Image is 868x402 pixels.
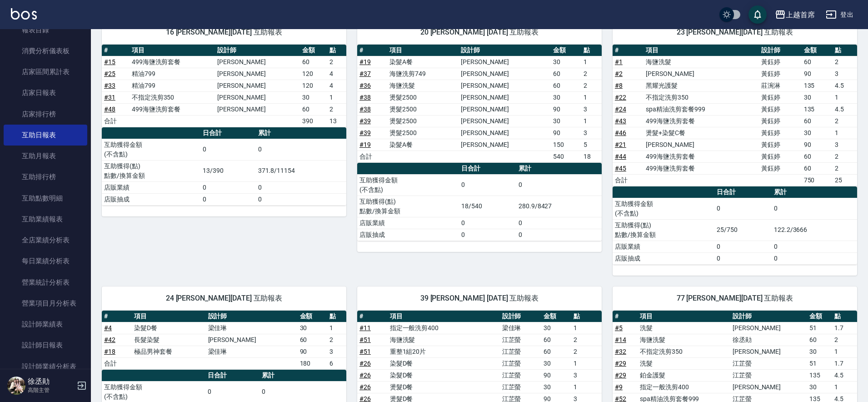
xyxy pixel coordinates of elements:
[714,186,771,198] th: 日合計
[541,357,572,369] td: 30
[4,314,87,335] a: 設計師業績表
[644,162,759,174] td: 499海鹽洗剪套餐
[359,129,371,136] a: #39
[500,357,541,369] td: 江芷螢
[300,68,328,80] td: 120
[551,80,581,91] td: 60
[357,45,387,56] th: #
[613,219,714,241] td: 互助獲得(點) 點數/換算金額
[298,322,328,334] td: 30
[551,56,581,68] td: 30
[459,45,551,56] th: 設計師
[638,334,730,346] td: 海鹽洗髮
[256,139,346,160] td: 0
[215,56,300,68] td: [PERSON_NAME]
[359,106,371,113] a: #38
[206,311,298,322] th: 設計師
[387,68,459,80] td: 海鹽洗剪749
[327,311,346,322] th: 點
[459,139,551,151] td: [PERSON_NAME]
[571,322,602,334] td: 1
[388,334,500,346] td: 海鹽洗髮
[387,103,459,115] td: 燙髮2500
[357,311,388,322] th: #
[4,335,87,356] a: 設計師日報表
[459,127,551,139] td: [PERSON_NAME]
[807,311,832,322] th: 金額
[215,68,300,80] td: [PERSON_NAME]
[113,28,335,37] span: 16 [PERSON_NAME][DATE] 互助報表
[772,252,857,264] td: 0
[357,163,602,241] table: a dense table
[802,45,833,56] th: 金額
[833,139,857,151] td: 3
[327,91,346,103] td: 1
[833,103,857,115] td: 4.5
[368,28,591,37] span: 20 [PERSON_NAME] [DATE] 互助報表
[387,115,459,127] td: 燙髮2500
[759,91,802,103] td: 黃鈺婷
[4,356,87,377] a: 設計師業績分析表
[802,151,833,162] td: 60
[500,322,541,334] td: 梁佳琳
[459,217,516,229] td: 0
[714,241,771,252] td: 0
[802,91,833,103] td: 30
[4,293,87,314] a: 營業項目月分析表
[102,357,132,369] td: 合計
[132,322,206,334] td: 染髮D餐
[759,139,802,151] td: 黃鈺婷
[541,346,572,357] td: 60
[102,311,346,370] table: a dense table
[730,346,807,357] td: [PERSON_NAME]
[833,127,857,139] td: 1
[759,115,802,127] td: 黃鈺婷
[459,163,516,175] th: 日合計
[802,115,833,127] td: 60
[615,58,623,65] a: #1
[759,56,802,68] td: 黃鈺婷
[500,334,541,346] td: 江芷螢
[802,56,833,68] td: 60
[104,324,112,332] a: #4
[807,334,832,346] td: 60
[615,372,626,379] a: #29
[130,68,215,80] td: 精油799
[388,346,500,357] td: 重整1組20片
[541,322,572,334] td: 30
[4,61,87,82] a: 店家區間累計表
[359,117,371,125] a: #39
[786,9,815,20] div: 上越首席
[387,139,459,151] td: 染髮A餐
[104,348,115,355] a: #18
[772,219,857,241] td: 122.2/3666
[644,56,759,68] td: 海鹽洗髮
[516,229,602,241] td: 0
[772,186,857,198] th: 累計
[615,141,626,148] a: #21
[802,162,833,174] td: 60
[615,153,626,160] a: #44
[4,209,87,230] a: 互助業績報表
[638,322,730,334] td: 洗髮
[4,104,87,125] a: 店家排行榜
[832,311,857,322] th: 點
[4,251,87,271] a: 每日業績分析表
[802,80,833,91] td: 135
[613,186,857,265] table: a dense table
[359,372,371,379] a: #26
[833,162,857,174] td: 2
[833,174,857,186] td: 25
[387,91,459,103] td: 燙髮2500
[759,151,802,162] td: 黃鈺婷
[357,217,459,229] td: 店販業績
[357,151,387,162] td: 合計
[102,115,130,127] td: 合計
[759,45,802,56] th: 設計師
[28,377,74,386] h5: 徐丞勛
[644,115,759,127] td: 499海鹽洗剪套餐
[832,346,857,357] td: 1
[298,311,328,322] th: 金額
[832,357,857,369] td: 1.7
[130,103,215,115] td: 499海鹽洗剪套餐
